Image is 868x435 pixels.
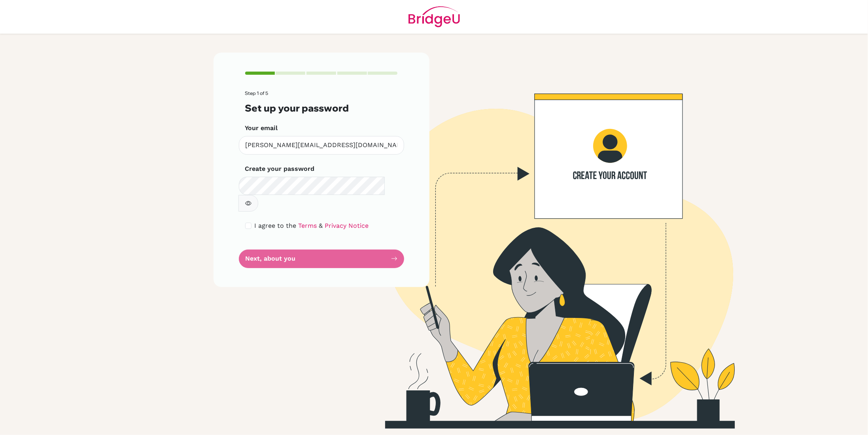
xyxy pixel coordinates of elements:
[245,164,315,174] label: Create your password
[255,222,297,229] span: I agree to the
[299,222,317,229] a: Terms
[245,90,269,96] span: Step 1 of 5
[325,222,369,229] a: Privacy Notice
[321,53,772,429] img: Create your account
[245,123,278,133] label: Your email
[319,222,323,229] span: &
[245,102,398,114] h3: Set up your password
[239,136,404,155] input: Insert your email*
